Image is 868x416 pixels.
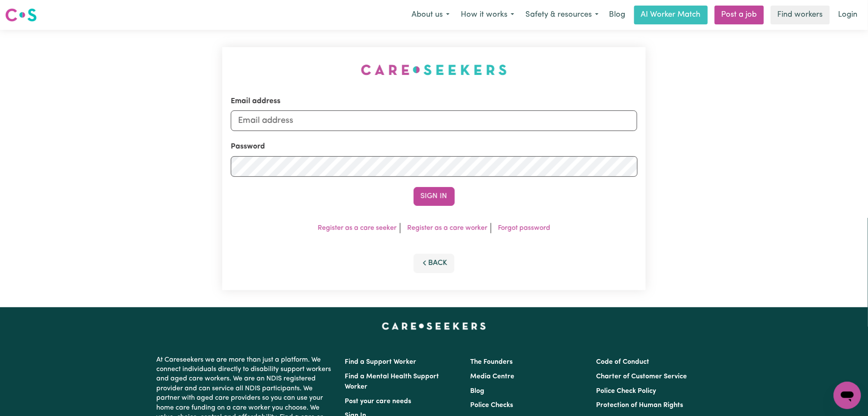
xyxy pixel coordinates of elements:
[5,5,37,25] a: Careseekers logo
[5,7,37,23] img: Careseekers logo
[231,110,638,131] input: Email address
[471,402,513,409] a: Police Checks
[604,6,631,24] a: Blog
[498,225,550,232] a: Forgot password
[471,388,485,395] a: Blog
[596,402,683,409] a: Protection of Human Rights
[596,388,656,395] a: Police Check Policy
[407,225,487,232] a: Register as a care worker
[231,96,280,107] label: Email address
[596,373,687,380] a: Charter of Customer Service
[345,373,439,390] a: Find a Mental Health Support Worker
[715,6,764,24] a: Post a job
[471,373,515,380] a: Media Centre
[382,323,486,330] a: Careseekers home page
[471,359,513,365] a: The Founders
[345,398,412,405] a: Post your care needs
[520,6,604,24] button: Safety & resources
[406,6,455,24] button: About us
[318,225,397,232] a: Register as a care seeker
[834,382,861,409] iframe: Button to launch messaging window
[414,254,455,273] button: Back
[596,359,649,365] a: Code of Conduct
[414,187,455,206] button: Sign In
[345,359,417,365] a: Find a Support Worker
[634,6,708,24] a: AI Worker Match
[833,6,863,24] a: Login
[455,6,520,24] button: How it works
[771,6,830,24] a: Find workers
[231,141,265,152] label: Password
